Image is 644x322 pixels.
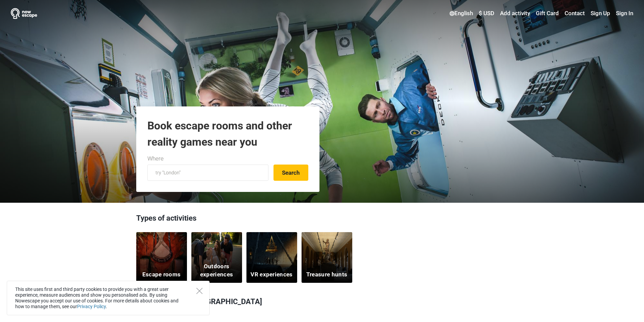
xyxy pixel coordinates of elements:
a: Sign Up [589,7,612,20]
h3: Types of activities [136,213,508,227]
h3: Top activities in [GEOGRAPHIC_DATA] [136,293,508,311]
img: English [450,11,454,16]
h5: VR experiences [251,271,292,279]
a: VR experiences [246,232,297,283]
img: Nowescape logo [11,8,37,19]
a: Escape rooms [136,232,187,283]
a: Treasure hunts [302,232,352,283]
button: Close [196,288,202,294]
a: Add activity [498,7,532,20]
a: English [448,7,475,20]
div: This site uses first and third party cookies to provide you with a great user experience, measure... [7,281,210,315]
label: Where [147,154,164,163]
button: Search [273,165,308,181]
a: Gift Card [534,7,560,20]
a: Privacy Policy [77,304,106,309]
input: try “London” [147,165,268,181]
a: $ USD [477,7,496,20]
a: Sign In [614,7,633,20]
h5: Escape rooms [142,271,181,279]
a: Contact [563,7,587,20]
h5: Outdoors experiences [195,263,238,279]
h5: Treasure hunts [306,271,347,279]
a: Outdoors experiences [191,232,242,283]
h1: Book escape rooms and other reality games near you [147,118,308,150]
